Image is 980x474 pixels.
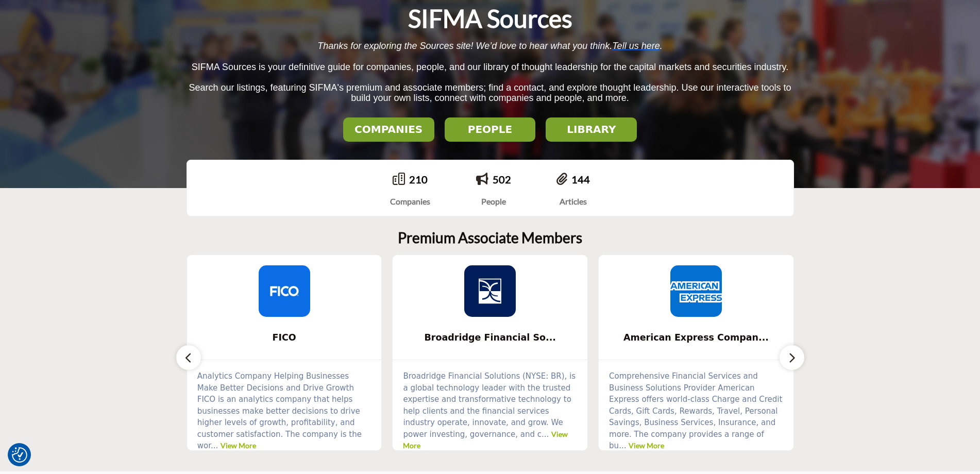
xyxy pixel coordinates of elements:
[614,324,778,351] b: American Express Company
[670,265,722,317] img: American Express Company
[614,331,778,344] span: American Express Compan...
[542,430,549,439] span: ...
[202,331,366,344] span: FICO
[192,62,788,72] span: SIFMA Sources is your definitive guide for companies, people, and our library of thought leadersh...
[197,370,371,452] p: Analytics Company Helping Businesses Make Better Decisions and Drive Growth FICO is an analytics ...
[390,195,430,208] div: Companies
[629,441,664,450] a: View More
[445,117,536,142] button: PEOPLE
[448,123,533,136] h2: PEOPLE
[187,324,382,351] a: FICO
[476,195,511,208] div: People
[408,3,572,35] h1: SIFMA Sources
[619,441,626,450] span: ...
[317,41,662,51] span: Thanks for exploring the Sources site! We’d love to hear what you think. .
[609,370,783,452] p: Comprehensive Financial Services and Business Solutions Provider American Express offers world-cl...
[221,441,256,450] a: View More
[393,324,587,351] a: Broadridge Financial So...
[409,173,428,185] a: 210
[549,123,634,136] h2: LIBRARY
[546,117,637,142] button: LIBRARY
[493,173,511,185] a: 502
[556,195,590,208] div: Articles
[408,331,572,344] span: Broadridge Financial So...
[571,173,590,185] a: 144
[202,324,366,351] b: FICO
[12,447,27,463] button: Consent Preferences
[189,82,791,104] span: Search our listings, featuring SIFMA's premium and associate members; find a contact, and explore...
[346,123,431,136] h2: COMPANIES
[343,117,434,142] button: COMPANIES
[403,370,577,452] p: Broadridge Financial Solutions (NYSE: BR), is a global technology leader with the trusted experti...
[259,265,310,317] img: FICO
[464,265,516,317] img: Broadridge Financial Solutions, Inc.
[599,324,793,351] a: American Express Compan...
[612,41,660,51] a: Tell us here
[211,441,218,450] span: ...
[12,447,27,463] img: Revisit consent button
[403,430,568,450] a: View More
[408,324,572,351] b: Broadridge Financial Solutions, Inc.
[398,229,582,247] h2: Premium Associate Members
